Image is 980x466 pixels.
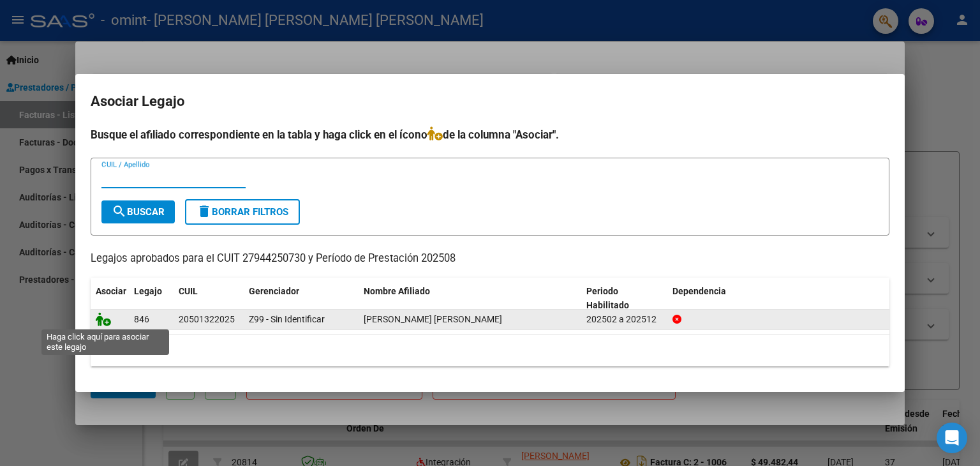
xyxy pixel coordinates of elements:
[91,278,129,320] datatable-header-cell: Asociar
[586,312,662,327] div: 202502 a 202512
[91,251,889,267] p: Legajos aprobados para el CUIT 27944250730 y Período de Prestación 202508
[112,206,165,218] span: Buscar
[249,286,299,296] span: Gerenciador
[364,314,502,324] span: DIAZ ALEJANDRO DAMIAN
[112,204,127,219] mat-icon: search
[244,278,359,320] datatable-header-cell: Gerenciador
[672,286,726,296] span: Dependencia
[179,312,235,327] div: 20501322025
[359,278,581,320] datatable-header-cell: Nombre Afiliado
[364,286,430,296] span: Nombre Afiliado
[185,199,300,225] button: Borrar Filtros
[129,278,174,320] datatable-header-cell: Legajo
[91,89,889,114] h2: Asociar Legajo
[581,278,667,320] datatable-header-cell: Periodo Habilitado
[249,314,325,324] span: Z99 - Sin Identificar
[586,286,629,311] span: Periodo Habilitado
[134,314,149,324] span: 846
[197,206,288,218] span: Borrar Filtros
[91,126,889,143] h4: Busque el afiliado correspondiente en la tabla y haga click en el ícono de la columna "Asociar".
[101,200,175,223] button: Buscar
[134,286,162,296] span: Legajo
[667,278,890,320] datatable-header-cell: Dependencia
[937,423,967,453] div: Open Intercom Messenger
[174,278,244,320] datatable-header-cell: CUIL
[96,286,126,296] span: Asociar
[197,204,212,219] mat-icon: delete
[91,334,889,366] div: 1 registros
[179,286,198,296] span: CUIL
